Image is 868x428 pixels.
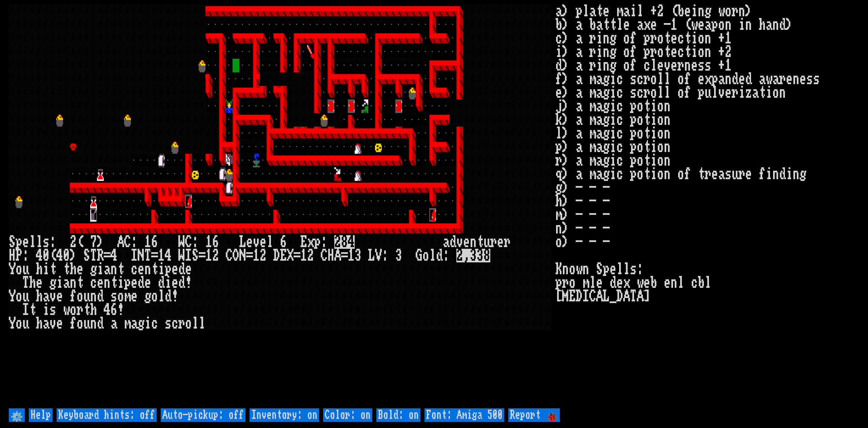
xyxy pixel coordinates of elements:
div: u [83,290,90,303]
div: : [382,249,389,262]
div: l [36,235,43,249]
div: i [97,262,104,276]
div: e [22,235,29,249]
div: W [178,249,185,262]
div: f [70,317,77,330]
div: 1 [205,249,212,262]
div: Y [9,317,16,330]
div: 1 [205,235,212,249]
div: c [151,317,158,330]
div: e [131,276,138,290]
div: d [97,290,104,303]
div: u [22,262,29,276]
div: f [70,290,77,303]
div: p [165,262,172,276]
div: L [368,249,375,262]
div: o [16,262,22,276]
div: g [90,262,97,276]
div: 6 [212,235,219,249]
div: o [117,290,124,303]
div: 6 [111,303,117,317]
div: T [144,249,151,262]
div: T [22,276,29,290]
div: d [450,235,456,249]
div: e [77,262,83,276]
div: 4 [56,249,63,262]
div: I [131,249,138,262]
div: 1 [300,249,307,262]
div: i [144,317,151,330]
div: I [22,303,29,317]
div: v [456,235,463,249]
mark: 2 [334,235,341,249]
div: L [239,235,246,249]
div: e [97,276,104,290]
div: X [287,249,294,262]
div: d [178,262,185,276]
div: d [165,290,172,303]
div: = [341,249,348,262]
div: 2 [212,249,219,262]
div: a [111,317,117,330]
input: Font: Amiga 500 [425,408,504,422]
input: Inventory: on [250,408,319,422]
div: t [50,262,56,276]
div: O [233,249,239,262]
div: e [56,290,63,303]
div: u [22,317,29,330]
div: = [104,249,111,262]
div: d [138,276,144,290]
div: E [280,249,287,262]
div: t [477,235,484,249]
div: g [50,276,56,290]
div: a [131,317,138,330]
div: r [77,303,83,317]
div: T [90,249,97,262]
div: e [131,290,138,303]
div: a [63,276,70,290]
div: a [43,290,50,303]
div: s [165,317,172,330]
div: n [90,290,97,303]
div: : [131,235,138,249]
div: o [422,249,429,262]
div: d [436,249,443,262]
div: 0 [63,249,70,262]
div: l [192,317,199,330]
mark: 3 [477,249,484,262]
div: l [429,249,436,262]
div: 4 [36,249,43,262]
div: i [43,262,50,276]
div: t [151,262,158,276]
div: m [124,317,131,330]
div: C [185,235,192,249]
div: ) [97,235,104,249]
div: t [29,303,36,317]
mark: , [463,249,470,262]
div: 1 [158,249,165,262]
div: P [16,249,22,262]
div: h [70,262,77,276]
div: G [416,249,422,262]
div: 4 [111,249,117,262]
div: n [70,276,77,290]
div: s [111,290,117,303]
div: m [124,290,131,303]
div: o [16,290,22,303]
div: n [111,262,117,276]
div: H [328,249,334,262]
input: Report 🐞 [508,408,560,422]
div: C [226,249,233,262]
div: p [16,235,22,249]
div: d [97,317,104,330]
div: t [63,262,70,276]
div: Y [9,290,16,303]
div: A [117,235,124,249]
div: e [246,235,253,249]
mark: 2 [456,249,463,262]
div: c [90,276,97,290]
div: e [260,235,267,249]
div: = [199,249,205,262]
div: A [334,249,341,262]
div: h [36,290,43,303]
